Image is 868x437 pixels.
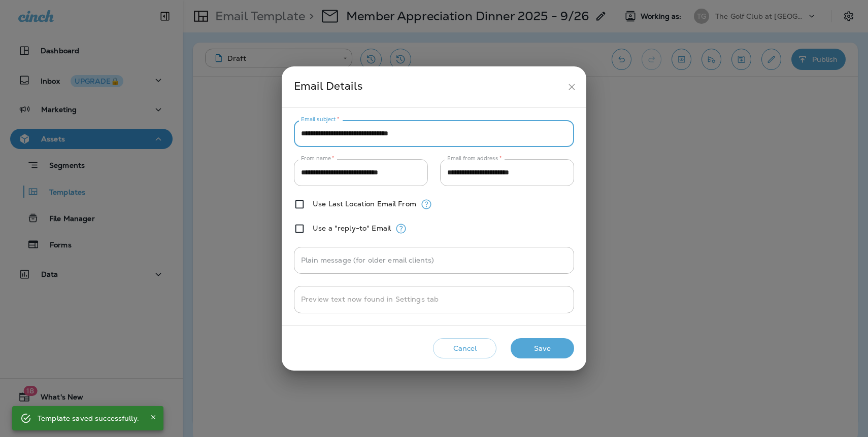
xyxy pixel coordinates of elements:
[511,338,574,359] button: Save
[147,411,159,423] button: Close
[301,116,340,123] label: Email subject
[562,78,581,96] button: close
[301,155,335,162] label: From name
[313,200,416,208] label: Use Last Location Email From
[433,338,496,359] button: Cancel
[38,409,139,427] div: Template saved successfully.
[447,155,502,162] label: Email from address
[294,78,562,96] div: Email Details
[313,224,391,232] label: Use a "reply-to" Email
